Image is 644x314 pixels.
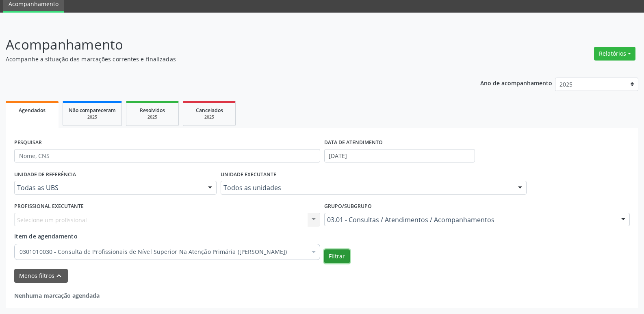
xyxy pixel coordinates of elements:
span: Agendados [19,107,46,114]
input: Nome, CNS [14,149,320,163]
span: 0301010030 - Consulta de Profissionais de Nível Superior Na Atenção Primária ([PERSON_NAME]) [20,248,307,256]
span: Todas as UBS [17,184,200,192]
strong: Nenhuma marcação agendada [14,292,100,299]
div: 2025 [132,114,173,120]
div: 2025 [189,114,230,120]
label: DATA DE ATENDIMENTO [324,136,383,149]
span: Todos as unidades [223,184,510,192]
button: Menos filtroskeyboard_arrow_up [14,269,68,283]
button: Relatórios [594,47,635,61]
i: keyboard_arrow_up [54,271,63,280]
p: Acompanhe a situação das marcações correntes e finalizadas [6,55,449,63]
button: Filtrar [324,249,350,263]
span: Cancelados [196,107,223,114]
input: Selecione um intervalo [324,149,475,163]
label: PESQUISAR [14,136,42,149]
span: 03.01 - Consultas / Atendimentos / Acompanhamentos [327,216,614,224]
span: Não compareceram [69,107,116,114]
p: Acompanhamento [6,35,449,55]
p: Ano de acompanhamento [480,78,552,88]
label: UNIDADE EXECUTANTE [221,168,276,181]
span: Item de agendamento [14,232,78,240]
label: UNIDADE DE REFERÊNCIA [14,168,76,181]
label: Grupo/Subgrupo [324,200,372,213]
div: 2025 [69,114,116,120]
span: Resolvidos [140,107,165,114]
label: PROFISSIONAL EXECUTANTE [14,200,84,213]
